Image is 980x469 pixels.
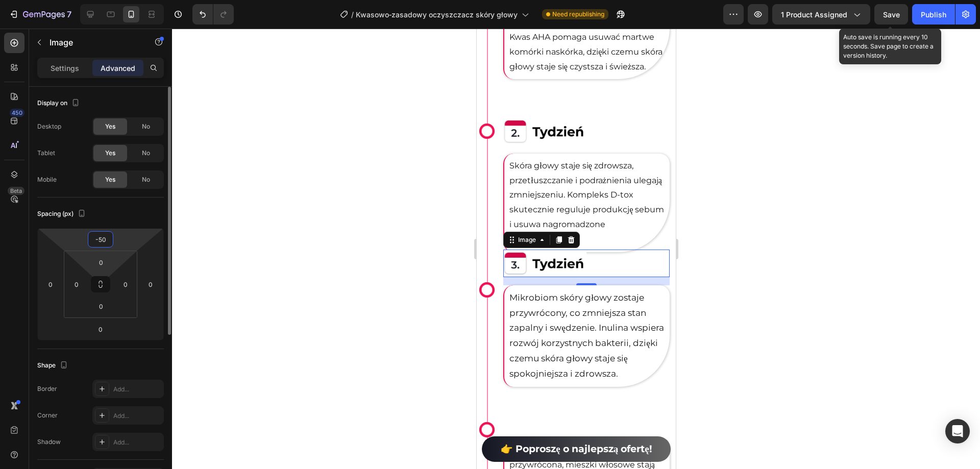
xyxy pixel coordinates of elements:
input: 0px [91,255,111,270]
p: Settings [51,63,79,73]
div: Border [37,384,57,393]
button: Publish [912,4,955,24]
span: Yes [105,149,115,158]
span: No [142,149,150,158]
span: Yes [105,175,115,184]
div: Mobile [37,175,57,184]
span: No [142,122,150,131]
input: 0 [43,277,58,292]
span: Save [883,10,900,19]
div: Add... [113,411,161,421]
div: Shape [37,359,70,373]
p: Skóra głowy staje się zdrowsza, przetłuszczanie i podrażnienia ulegają zmniejszeniu. Kompleks D-t... [33,130,188,218]
div: Corner [37,411,58,420]
button: Save [874,4,908,24]
div: Publish [921,9,946,20]
div: Tablet [37,149,55,158]
div: Spacing (px) [37,207,88,221]
span: 1 product assigned [781,9,847,20]
span: Kwasowo‑zasadowy oczyszczacz skóry głowy [356,9,518,20]
img: FIRMELLE%20BADGES%20m%C3%A1solata%20_11_.png [27,89,110,116]
p: Image [50,36,136,48]
iframe: Design area [477,29,676,469]
img: FIRMELLE%20BADGES%20m%C3%A1solata%20_11_.png [27,221,110,249]
span: / [351,9,354,20]
input: 0px [69,277,84,292]
button: 1 product assigned [772,4,870,24]
div: Beta [8,187,24,195]
div: Add... [113,385,161,394]
input: 0px [118,277,133,292]
input: 0px [91,299,111,314]
div: Image [39,207,61,216]
div: Add... [113,438,161,447]
input: -50 [90,232,111,247]
span: Mikrobiom skóry głowy zostaje przywrócony, co zmniejsza stan zapalny i swędzenie. Inulina wspiera... [33,264,187,350]
div: Shadow [37,437,61,447]
div: Undo/Redo [192,4,234,24]
input: 0 [90,322,111,337]
p: Advanced [101,63,135,73]
div: 450 [10,109,24,117]
div: Display on [37,96,82,110]
p: 7 [67,8,71,20]
span: No [142,175,150,184]
span: Need republishing [552,10,604,19]
input: 0 [143,277,158,292]
button: 7 [4,4,76,24]
div: Desktop [37,122,61,131]
span: Yes [105,122,115,131]
div: Open Intercom Messenger [945,419,970,443]
img: FIRMELLE%20BADGES%20m%C3%A1solata%20_11_.png [27,402,110,429]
